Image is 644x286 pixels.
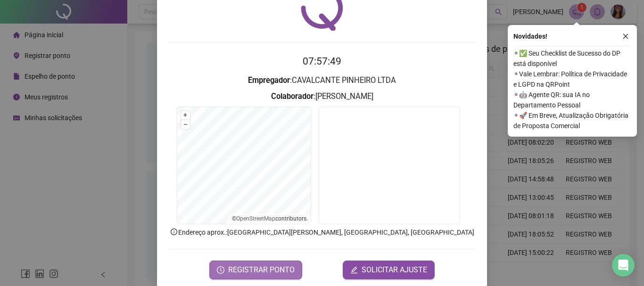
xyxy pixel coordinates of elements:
span: ⚬ 🚀 Em Breve, Atualização Obrigatória de Proposta Comercial [513,110,631,131]
div: Open Intercom Messenger [612,254,635,277]
button: + [181,111,190,120]
strong: Colaborador [271,92,314,101]
span: close [622,33,629,40]
button: – [181,120,190,129]
span: Novidades ! [513,31,547,41]
p: Endereço aprox. : [GEOGRAPHIC_DATA][PERSON_NAME], [GEOGRAPHIC_DATA], [GEOGRAPHIC_DATA] [168,227,476,237]
a: OpenStreetMap [236,215,275,222]
span: info-circle [170,228,178,236]
span: ⚬ Vale Lembrar: Política de Privacidade e LGPD na QRPoint [513,69,631,90]
span: ⚬ ✅ Seu Checklist de Sucesso do DP está disponível [513,48,631,69]
h3: : CAVALCANTE PINHEIRO LTDA [168,74,476,87]
li: © contributors. [232,215,308,222]
span: clock-circle [217,266,224,274]
strong: Empregador [248,76,290,85]
button: editSOLICITAR AJUSTE [343,261,435,279]
span: edit [350,266,358,274]
button: REGISTRAR PONTO [209,261,302,279]
span: ⚬ 🤖 Agente QR: sua IA no Departamento Pessoal [513,90,631,110]
h3: : [PERSON_NAME] [168,90,476,103]
span: REGISTRAR PONTO [228,264,295,276]
span: SOLICITAR AJUSTE [362,264,427,276]
time: 07:57:49 [303,56,341,67]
